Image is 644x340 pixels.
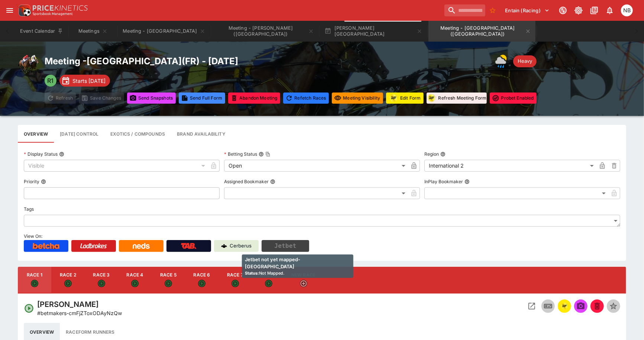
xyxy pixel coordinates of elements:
[59,152,64,157] button: Display Status
[252,267,285,294] button: Race 8
[85,267,118,294] button: Race 3
[131,280,139,287] svg: Open
[525,299,538,313] button: Open Event
[265,152,271,157] button: Copy To Clipboard
[424,151,439,157] p: Region
[127,93,176,104] button: Send Snapshots
[211,21,318,42] button: Meeting - Alexandra Park (NZ)
[80,243,107,249] img: Ladbrokes
[574,299,588,313] span: Send Snapshot
[386,93,424,104] button: Update RacingForm for all races in this meeting
[24,160,208,172] div: Visible
[24,303,34,314] svg: Open
[426,93,437,103] img: racingform.png
[18,54,39,75] img: horse_racing.png
[424,178,463,185] p: InPlay Bookmaker
[37,299,122,309] h4: [PERSON_NAME]
[487,4,499,16] button: No Bookmarks
[181,243,197,249] img: TabNZ
[69,21,117,42] button: Meetings
[133,243,149,249] img: Neds
[51,267,85,294] button: Race 2
[228,93,280,104] button: Mark all events in meeting as closed and abandoned.
[152,267,185,294] button: Race 5
[388,93,399,103] img: racingform.png
[495,54,510,69] div: Weather: Showers
[603,4,617,17] button: Notifications
[245,256,350,270] p: Jetbet not yet mapped- [GEOGRAPHIC_DATA]
[588,4,601,17] button: Documentation
[541,299,555,313] button: Inplay
[33,12,73,16] img: Sportsbook Management
[18,267,51,294] button: Race 1
[590,302,604,310] span: Mark an event as closed and abandoned.
[285,267,321,294] button: New Race
[490,93,537,104] button: Toggle ProBet for every event in this meeting
[224,160,408,172] div: Open
[619,2,635,19] button: Nicole Brown
[560,302,569,310] img: racingform.png
[501,4,554,16] button: Select Tenant
[230,242,252,250] p: Cerberus
[607,299,620,313] button: Set Featured Event
[219,267,252,294] button: Race 7
[495,54,510,69] img: showery.png
[37,309,122,317] p: Copy To Clipboard
[332,93,383,104] button: Set all events in meeting to specified visibility
[104,125,171,143] button: View and edit meeting dividends and compounds.
[558,299,571,313] button: racingform
[440,152,446,157] button: Region
[242,255,353,278] div: Not Mapped.
[118,267,152,294] button: Race 4
[185,267,219,294] button: Race 6
[72,77,106,85] p: Starts [DATE]
[45,55,238,67] h2: Meeting - [GEOGRAPHIC_DATA] ( FR ) - [DATE]
[262,240,309,252] button: Jetbet
[320,21,427,42] button: [PERSON_NAME][GEOGRAPHIC_DATA]
[214,240,259,252] a: Cerberus
[428,21,535,42] button: Meeting - Strasbourg (FR)
[232,280,239,287] svg: Open
[3,4,16,17] button: open drawer
[165,280,172,287] svg: Open
[465,179,470,184] button: InPlay Bookmaker
[24,206,34,212] p: Tags
[224,151,257,157] p: Betting Status
[224,178,269,185] p: Assigned Bookmaker
[118,21,210,42] button: Meeting - Addington
[572,4,585,17] button: Toggle light/dark mode
[221,243,227,249] img: Cerberus
[171,125,232,143] button: Configure brand availability for the meeting
[24,151,58,157] p: Display Status
[270,179,275,184] button: Assigned Bookmaker
[179,93,225,104] button: Send Full Form
[98,280,105,287] svg: Open
[16,3,31,18] img: PriceKinetics Logo
[54,125,104,143] button: Configure each race specific details at once
[283,93,329,104] button: Refetching all race data will discard any changes you have made and reload the latest race data f...
[24,233,42,239] span: View On:
[388,93,399,103] div: racingform
[24,178,39,185] p: Priority
[513,58,537,65] span: Heavy
[424,160,596,172] div: International 2
[31,280,38,287] svg: Open
[560,302,569,311] div: racingform
[16,21,68,42] button: Event Calendar
[265,280,272,287] svg: Open
[64,280,72,287] svg: Open
[198,280,206,287] svg: Open
[426,93,437,103] div: racingform
[444,4,485,16] input: search
[427,93,487,104] button: Refresh Meeting Form
[18,125,54,143] button: Base meeting details
[41,179,46,184] button: Priority
[33,243,59,249] img: Betcha
[259,152,264,157] button: Betting StatusCopy To Clipboard
[621,4,633,16] div: Nicole Brown
[245,271,259,276] b: Status:
[33,5,88,11] img: PriceKinetics
[513,55,537,67] div: Track Condition: Heavy
[556,4,570,17] button: Connected to PK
